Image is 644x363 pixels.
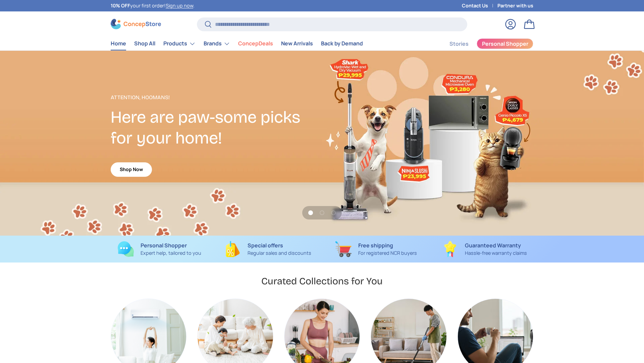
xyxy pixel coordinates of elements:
span: Personal Shopper [482,41,528,46]
a: Shop All [134,37,155,50]
nav: Secondary [433,37,533,50]
p: Regular sales and discounts [248,249,311,257]
a: Guaranteed Warranty Hassle-free warranty claims [436,241,533,257]
p: Hassle-free warranty claims [465,249,527,257]
p: your first order! . [111,2,195,9]
h2: Curated Collections for You [261,275,383,287]
strong: Special offers [248,242,283,249]
a: Home [111,37,126,50]
strong: Guaranteed Warranty [465,242,521,249]
a: Contact Us [462,2,497,9]
a: Personal Shopper [477,38,533,49]
p: For registered NCR buyers [358,249,417,257]
a: Special offers Regular sales and discounts [219,241,317,257]
a: Products [163,37,196,50]
a: Partner with us [497,2,533,9]
a: Sign up now [166,2,193,9]
a: Personal Shopper Expert help, tailored to you [111,241,208,257]
strong: Personal Shopper [141,242,187,249]
p: Attention, Hoomans! [111,93,322,102]
a: Back by Demand [321,37,363,50]
a: New Arrivals [281,37,313,50]
strong: Free shipping [358,242,393,249]
summary: Brands [200,37,234,50]
summary: Products [159,37,200,50]
a: Shop Now [111,162,152,177]
a: Brands [204,37,230,50]
img: ConcepStore [111,19,161,29]
p: Expert help, tailored to you [141,249,201,257]
a: Stories [449,37,469,50]
h2: Here are paw-some picks for your home! [111,107,322,149]
strong: 10% OFF [111,2,130,9]
a: Free shipping For registered NCR buyers [327,241,425,257]
nav: Primary [111,37,363,50]
a: ConcepDeals [238,37,273,50]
